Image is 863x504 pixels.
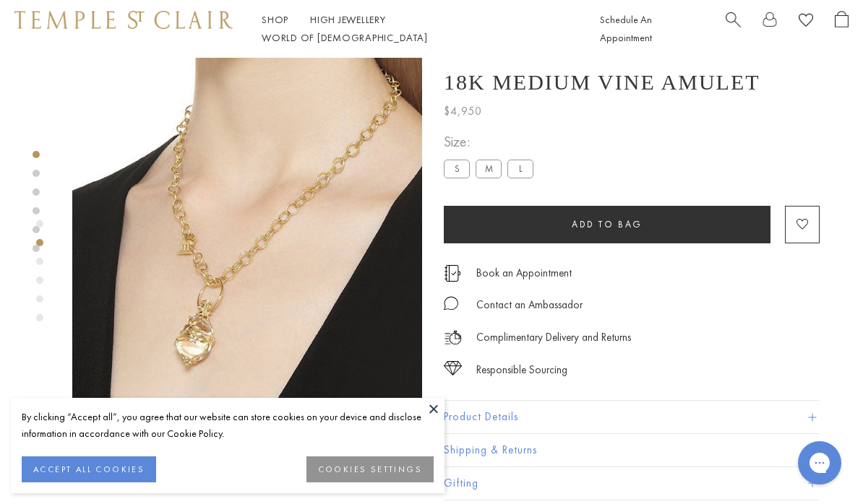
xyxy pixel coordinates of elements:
a: View Wishlist [799,11,813,33]
label: M [476,160,502,178]
span: $4,950 [444,102,482,121]
span: Size: [444,130,539,154]
img: icon_delivery.svg [444,329,462,347]
label: S [444,160,470,178]
img: icon_sourcing.svg [444,361,462,375]
a: Open Shopping Bag [835,11,849,47]
button: COOKIES SETTINGS [306,456,434,482]
a: Schedule An Appointment [600,13,652,44]
img: Temple St. Clair [14,11,233,28]
img: icon_appointment.svg [444,265,461,282]
label: L [507,160,533,178]
a: World of [DEMOGRAPHIC_DATA]World of [DEMOGRAPHIC_DATA] [262,31,427,44]
img: P51816-E18VINE [72,56,422,406]
h1: 18K Medium Vine Amulet [444,70,760,95]
button: Add to bag [444,206,770,243]
button: ACCEPT ALL COOKIES [22,456,156,482]
a: High JewelleryHigh Jewellery [310,13,386,26]
div: Product gallery navigation [36,217,43,333]
button: Product Details [444,401,820,433]
button: Gifting [444,467,820,500]
span: Add to bag [572,218,643,230]
div: By clicking “Accept all”, you agree that our website can store cookies on your device and disclos... [22,409,434,442]
p: Complimentary Delivery and Returns [476,329,631,347]
iframe: Gorgias live chat messenger [791,436,849,490]
a: Search [726,11,741,47]
a: ShopShop [262,13,288,26]
button: Shipping & Returns [444,434,820,466]
nav: Main navigation [262,11,567,47]
div: Responsible Sourcing [476,361,567,379]
a: Book an Appointment [476,265,572,281]
img: MessageIcon-01_2.svg [444,296,458,310]
div: Contact an Ambassador [476,296,583,314]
